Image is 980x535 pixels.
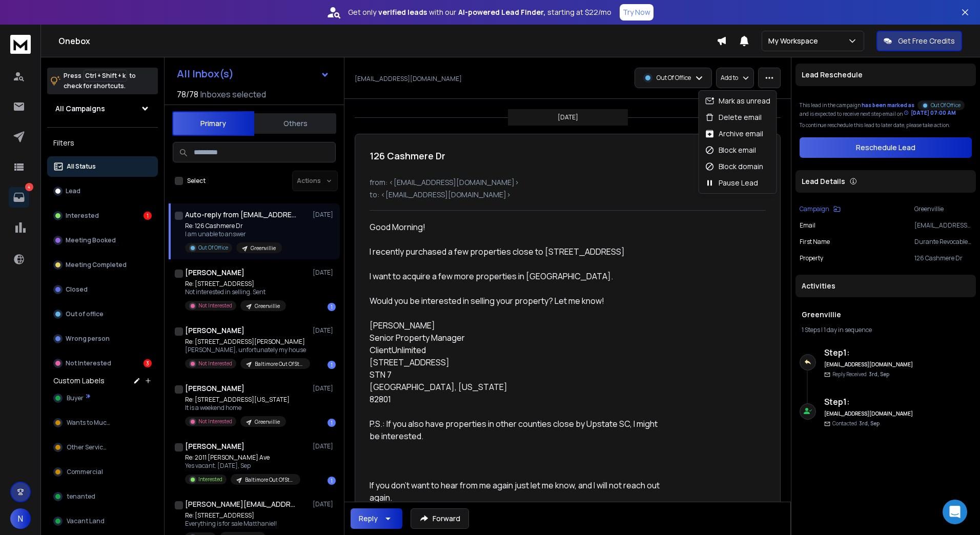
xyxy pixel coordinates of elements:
[705,129,763,139] div: Archive email
[185,454,300,462] p: Re: 2011 [PERSON_NAME] Ave
[931,101,961,109] p: Out Of Office
[198,360,232,367] p: Not Interested
[914,238,972,246] p: Durante Revocable Trust
[187,177,206,185] label: Select
[558,113,578,121] p: [DATE]
[313,442,336,450] p: [DATE]
[355,75,462,83] p: [EMAIL_ADDRESS][DOMAIN_NAME]
[824,346,914,359] h6: Step 1 :
[66,335,110,343] p: Wrong person
[705,161,763,172] div: Block domain
[802,310,970,320] h1: Greenvillie
[185,338,308,346] p: Re: [STREET_ADDRESS][PERSON_NAME]
[802,176,845,187] p: Lead Details
[177,88,198,100] span: 78 / 78
[824,410,914,418] h6: [EMAIL_ADDRESS][DOMAIN_NAME]
[458,7,545,17] strong: AI-powered Lead Finder,
[328,419,336,427] div: 1
[185,404,290,412] p: It is a weekend home
[66,285,88,294] p: Closed
[255,418,280,426] p: Greenvillie
[348,7,611,17] p: Get only with our starting at $22/mo
[144,212,152,220] div: 1
[144,359,152,367] div: 3
[800,121,972,129] p: To continue reschedule this lead to later date, please take action.
[255,360,304,368] p: Baltimore Out Of State Home Owners
[313,326,336,335] p: [DATE]
[328,477,336,485] div: 1
[251,244,276,252] p: Greenvillie
[245,476,294,484] p: Baltimore Out Of State Home Owners
[67,394,84,402] span: Buyer
[832,420,880,427] p: Contacted
[185,280,286,288] p: Re: [STREET_ADDRESS]
[800,137,972,158] button: Reschedule Lead
[313,500,336,508] p: [DATE]
[800,205,829,213] p: Campaign
[185,210,298,220] h1: Auto-reply from [EMAIL_ADDRESS][DOMAIN_NAME]
[67,517,105,525] span: Vacant Land
[802,325,820,334] span: 1 Steps
[185,396,290,404] p: Re: [STREET_ADDRESS][US_STATE]
[177,69,234,79] h1: All Inbox(s)
[768,36,822,46] p: My Workspace
[705,112,762,122] div: Delete email
[185,383,244,394] h1: [PERSON_NAME]
[795,275,976,297] div: Activities
[721,74,738,82] p: Add to
[328,303,336,311] div: 1
[47,136,158,150] h3: Filters
[370,190,766,200] p: to: <[EMAIL_ADDRESS][DOMAIN_NAME]>
[185,346,308,354] p: [PERSON_NAME], unfortunately my house
[66,187,80,195] p: Lead
[657,74,691,82] p: Out Of Office
[943,500,967,524] div: Open Intercom Messenger
[800,221,815,230] p: Email
[802,326,970,334] div: |
[832,371,889,378] p: Reply Received
[10,508,31,529] span: N
[800,98,972,117] div: This lead in the campaign and is expected to receive next step email on
[859,420,880,427] span: 3rd, Sep
[411,508,469,529] button: Forward
[328,361,336,369] div: 1
[800,238,830,246] p: First Name
[370,149,445,163] h1: 126 Cashmere Dr
[802,70,863,80] p: Lead Reschedule
[66,261,127,269] p: Meeting Completed
[185,230,282,238] p: I am unable to answer
[84,70,127,81] span: Ctrl + Shift + k
[914,221,972,230] p: [EMAIL_ADDRESS][DOMAIN_NAME]
[623,7,650,17] p: Try Now
[185,222,282,230] p: Re: 126 Cashmere Dr
[53,376,105,386] h3: Custom Labels
[185,288,286,296] p: Not interested in selling. Sent
[862,101,914,109] span: has been marked as
[198,302,232,310] p: Not Interested
[67,162,96,171] p: All Status
[914,254,972,262] p: 126 Cashmere Dr
[824,361,914,368] h6: [EMAIL_ADDRESS][DOMAIN_NAME]
[198,418,232,425] p: Not Interested
[824,396,914,408] h6: Step 1 :
[705,96,770,106] div: Mark as unread
[58,35,717,47] h1: Onebox
[198,244,228,252] p: Out Of Office
[200,88,266,100] h3: Inboxes selected
[66,310,104,318] p: Out of office
[66,236,116,244] p: Meeting Booked
[313,211,336,219] p: [DATE]
[185,267,244,278] h1: [PERSON_NAME]
[198,476,222,483] p: Interested
[359,513,378,524] div: Reply
[705,145,756,155] div: Block email
[313,269,336,277] p: [DATE]
[800,254,823,262] p: Property
[185,499,298,509] h1: [PERSON_NAME][EMAIL_ADDRESS][DOMAIN_NAME]
[55,104,105,114] h1: All Campaigns
[66,359,111,367] p: Not Interested
[313,384,336,393] p: [DATE]
[64,71,136,91] p: Press to check for shortcuts.
[254,112,336,135] button: Others
[904,109,956,117] div: [DATE] 07:00 AM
